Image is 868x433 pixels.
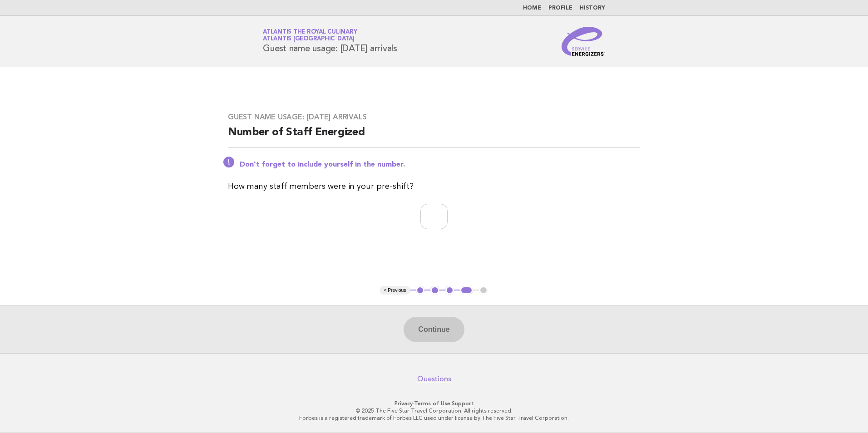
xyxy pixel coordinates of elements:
[417,374,451,384] a: Questions
[523,5,541,11] a: Home
[380,286,409,295] button: < Previous
[460,286,473,295] button: 4
[452,400,474,407] a: Support
[263,30,397,53] h1: Guest name usage: [DATE] arrivals
[156,407,712,414] p: © 2025 The Five Star Travel Corporation. All rights reserved.
[228,125,640,148] h2: Number of Staff Energized
[580,5,605,11] a: History
[228,180,640,193] p: How many staff members were in your pre-shift?
[395,400,413,407] a: Privacy
[263,36,355,42] span: Atlantis [GEOGRAPHIC_DATA]
[416,286,425,295] button: 1
[548,5,572,11] a: Profile
[263,29,357,42] a: Atlantis the Royal CulinaryAtlantis [GEOGRAPHIC_DATA]
[156,414,712,422] p: Forbes is a registered trademark of Forbes LLC used under license by The Five Star Travel Corpora...
[414,400,450,407] a: Terms of Use
[562,27,605,56] img: Service Energizers
[240,160,640,169] p: Don't forget to include yourself in the number.
[445,286,454,295] button: 3
[228,113,640,122] h3: Guest name usage: [DATE] arrivals
[156,400,712,407] p: · ·
[430,286,439,295] button: 2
